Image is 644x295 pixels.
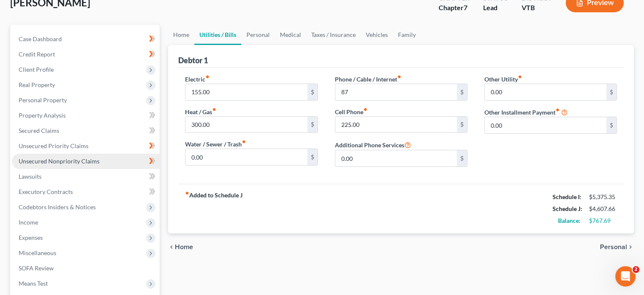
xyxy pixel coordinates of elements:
button: Personal chevron_right [600,244,634,250]
label: Phone / Cable / Internet [335,75,401,84]
i: fiber_manual_record [205,75,210,79]
label: Other Installment Payment [484,108,560,117]
a: Property Analysis [12,108,160,123]
span: 7 [464,3,467,11]
span: Means Test [19,280,48,287]
label: Cell Phone [335,107,368,116]
a: Unsecured Priority Claims [12,138,160,154]
div: VTB [522,3,552,13]
span: Personal [600,244,627,250]
span: Client Profile [19,66,54,73]
input: -- [185,149,307,165]
strong: Balance: [558,217,580,224]
strong: Schedule J: [553,205,582,212]
input: -- [185,84,307,100]
label: Electric [185,75,210,84]
a: Personal [241,25,275,45]
input: -- [485,84,606,100]
a: SOFA Review [12,261,160,276]
strong: Schedule I: [553,193,581,200]
span: Personal Property [19,96,67,104]
span: Lawsuits [19,173,41,180]
input: -- [335,117,457,133]
label: Additional Phone Services [335,140,411,150]
div: $ [307,84,318,100]
label: Heat / Gas [185,107,216,116]
iframe: Intercom live chat [615,266,636,287]
span: SOFA Review [19,264,54,272]
span: Real Property [19,81,55,88]
i: fiber_manual_record [185,191,189,195]
div: Chapter [439,3,470,13]
div: $767.69 [589,216,617,225]
a: Utilities / Bills [194,25,241,45]
a: Unsecured Nonpriority Claims [12,154,160,169]
a: Medical [275,25,306,45]
span: Income [19,219,38,226]
div: $ [606,84,616,100]
button: chevron_left Home [168,244,193,250]
a: Taxes / Insurance [306,25,361,45]
span: Executory Contracts [19,188,73,195]
a: Home [168,25,194,45]
i: fiber_manual_record [363,107,368,112]
span: Miscellaneous [19,249,56,256]
a: Executory Contracts [12,184,160,199]
label: Other Utility [484,75,522,84]
div: $5,375.35 [589,193,617,201]
div: Debtor 1 [178,55,208,65]
input: -- [485,117,606,133]
i: fiber_manual_record [518,75,522,79]
input: -- [335,84,457,100]
span: Credit Report [19,51,55,58]
div: Lead [483,3,508,13]
input: -- [335,150,457,166]
span: Case Dashboard [19,35,62,42]
div: $ [307,149,318,165]
i: chevron_right [627,244,634,250]
strong: Added to Schedule J [185,191,243,227]
a: Credit Report [12,47,160,62]
i: fiber_manual_record [242,140,246,144]
div: $ [457,117,467,133]
span: 2 [633,266,639,273]
div: $ [457,150,467,166]
a: Secured Claims [12,123,160,138]
div: $4,607.66 [589,205,617,213]
span: Codebtors Insiders & Notices [19,203,96,211]
label: Water / Sewer / Trash [185,140,246,149]
span: Secured Claims [19,127,59,134]
div: $ [307,117,318,133]
i: chevron_left [168,244,175,250]
span: Expenses [19,234,43,241]
span: Home [175,244,193,250]
span: Property Analysis [19,112,66,119]
div: $ [457,84,467,100]
i: fiber_manual_record [212,107,216,112]
span: Unsecured Nonpriority Claims [19,157,100,165]
a: Case Dashboard [12,31,160,47]
span: Unsecured Priority Claims [19,142,88,149]
a: Vehicles [361,25,393,45]
i: fiber_manual_record [397,75,401,79]
input: -- [185,117,307,133]
a: Family [393,25,421,45]
a: Lawsuits [12,169,160,184]
div: $ [606,117,616,133]
i: fiber_manual_record [556,108,560,112]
